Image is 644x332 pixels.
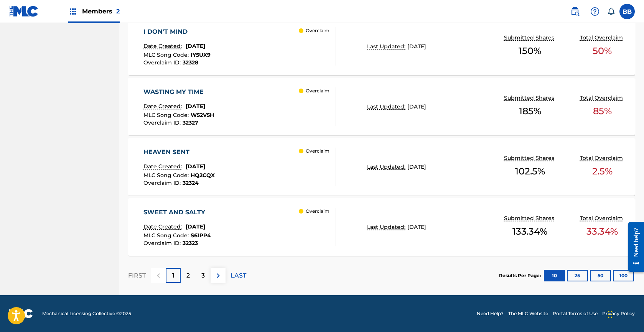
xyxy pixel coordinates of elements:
span: [DATE] [186,223,205,230]
p: Date Created: [143,102,184,110]
p: Date Created: [143,163,184,171]
iframe: Chat Widget [606,295,644,332]
p: Last Updated: [367,103,407,111]
span: [DATE] [186,43,205,49]
a: Need Help? [477,310,504,317]
span: 32324 [183,179,199,186]
p: Overclaim [306,27,329,34]
img: MLC Logo [9,6,39,17]
div: User Menu [619,4,635,19]
span: [DATE] [407,103,426,110]
button: 10 [544,270,565,281]
span: Members [82,7,120,16]
span: [DATE] [186,163,205,170]
span: Overclaim ID : [143,119,183,126]
p: Total Overclaim [580,34,625,42]
p: Total Overclaim [580,94,625,102]
a: HEAVEN SENTDate Created:[DATE]MLC Song Code:HQ2CQXOverclaim ID:32324 OverclaimLast Updated:[DATE]... [128,138,635,196]
p: Overclaim [306,208,329,215]
span: 32323 [183,240,198,247]
span: IY5UX9 [191,51,211,58]
div: Notifications [607,8,615,15]
span: HQ2CQX [191,172,215,179]
div: SWEET AND SALTY [143,208,211,217]
p: Last Updated: [367,43,407,51]
p: FIRST [128,271,146,280]
span: Overclaim ID : [143,240,183,247]
p: Results Per Page: [499,272,543,279]
span: MLC Song Code : [143,172,191,179]
p: Overclaim [306,87,329,94]
a: The MLC Website [508,310,548,317]
p: LAST [231,271,246,280]
span: MLC Song Code : [143,51,191,58]
img: Top Rightsholders [68,7,77,16]
span: 2.5 % [592,164,613,178]
span: 85 % [593,104,612,118]
p: Last Updated: [367,163,407,171]
p: Submitted Shares [504,154,556,162]
p: Last Updated: [367,223,407,231]
p: Total Overclaim [580,154,625,162]
img: search [570,7,580,16]
span: 2 [116,8,120,15]
span: 32327 [183,119,198,126]
p: 3 [201,271,205,280]
span: W52V5H [191,112,214,118]
a: Public Search [567,4,583,19]
span: Overclaim ID : [143,59,183,66]
iframe: Resource Center [623,216,644,278]
span: [DATE] [407,224,426,230]
img: right [214,271,223,280]
p: Submitted Shares [504,214,556,222]
span: MLC Song Code : [143,112,191,118]
span: 102.5 % [515,164,545,178]
p: Total Overclaim [580,214,625,222]
p: Date Created: [143,42,184,50]
p: Date Created: [143,223,184,231]
div: HEAVEN SENT [143,148,215,157]
div: WASTING MY TIME [143,87,214,97]
a: Privacy Policy [602,310,635,317]
a: SWEET AND SALTYDate Created:[DATE]MLC Song Code:S61PP4Overclaim ID:32323 OverclaimLast Updated:[D... [128,198,635,256]
p: 1 [172,271,175,280]
a: WASTING MY TIMEDate Created:[DATE]MLC Song Code:W52V5HOverclaim ID:32327 OverclaimLast Updated:[D... [128,78,635,135]
span: [DATE] [407,163,426,170]
span: 150 % [519,44,541,58]
span: [DATE] [407,43,426,50]
img: help [590,7,600,16]
a: I DON'T MINDDate Created:[DATE]MLC Song Code:IY5UX9Overclaim ID:32328 OverclaimLast Updated:[DATE... [128,18,635,75]
button: 100 [613,270,634,281]
div: I DON'T MIND [143,27,211,36]
span: 50 % [593,44,612,58]
span: 32328 [183,59,198,66]
p: Submitted Shares [504,34,556,42]
span: Overclaim ID : [143,179,183,186]
p: Submitted Shares [504,94,556,102]
span: S61PP4 [191,232,211,239]
a: Portal Terms of Use [553,310,598,317]
p: Overclaim [306,148,329,154]
span: MLC Song Code : [143,232,191,239]
div: Drag [608,303,613,326]
button: 25 [567,270,588,281]
span: 133.34 % [512,225,547,238]
span: Mechanical Licensing Collective © 2025 [42,310,131,317]
p: 2 [186,271,190,280]
img: logo [9,309,33,318]
span: 33.34 % [586,225,618,238]
span: [DATE] [186,103,205,110]
span: 185 % [519,104,541,118]
div: Help [587,4,603,19]
button: 50 [590,270,611,281]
